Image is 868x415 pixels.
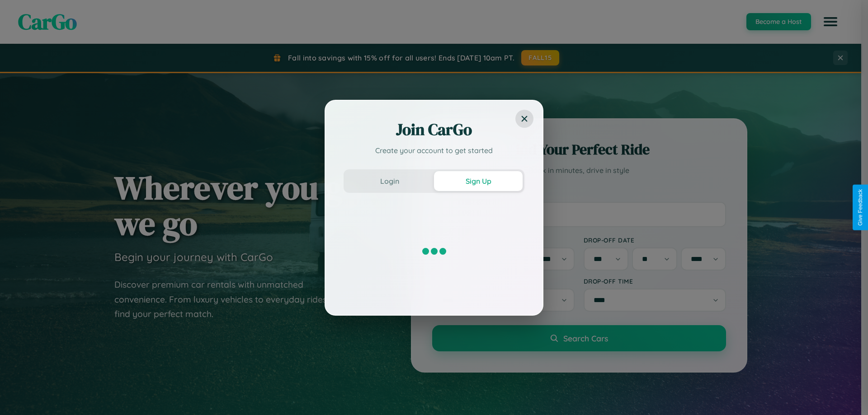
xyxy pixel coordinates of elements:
div: Give Feedback [857,189,863,226]
p: Create your account to get started [344,145,524,156]
button: Login [345,171,434,191]
h2: Join CarGo [344,119,524,140]
iframe: Intercom live chat [9,384,31,406]
button: Sign Up [434,171,523,191]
